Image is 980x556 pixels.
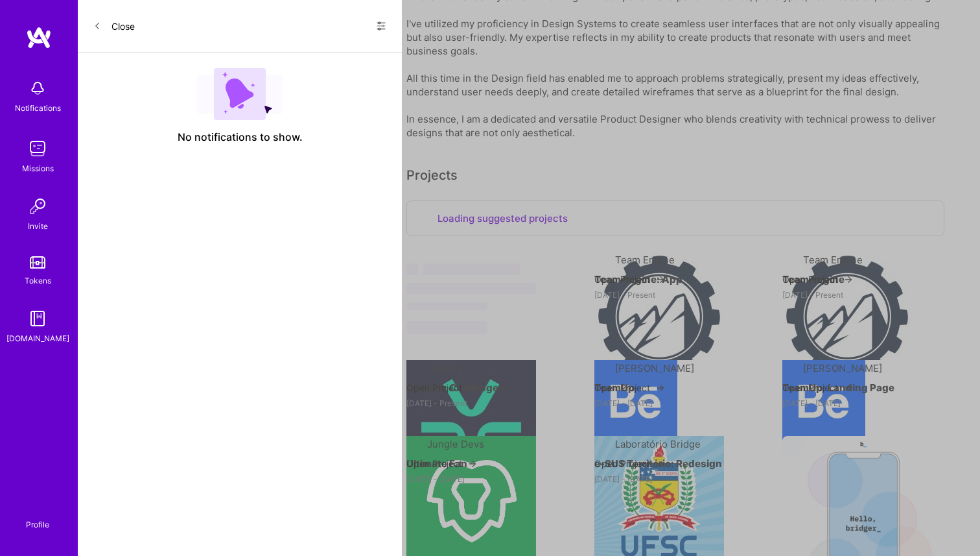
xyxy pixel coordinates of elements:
[22,162,54,175] div: Missions
[26,26,52,49] img: logo
[26,518,49,530] div: Profile
[6,332,69,345] div: [DOMAIN_NAME]
[15,101,61,115] div: Notifications
[25,136,51,162] img: teamwork
[21,504,54,530] a: Profile
[28,219,48,233] div: Invite
[25,274,51,287] div: Tokens
[197,68,283,120] img: empty
[93,16,135,36] button: Close
[178,130,303,144] span: No notifications to show.
[25,75,51,101] img: bell
[25,306,51,332] img: guide book
[25,193,51,219] img: Invite
[30,256,45,269] img: tokens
